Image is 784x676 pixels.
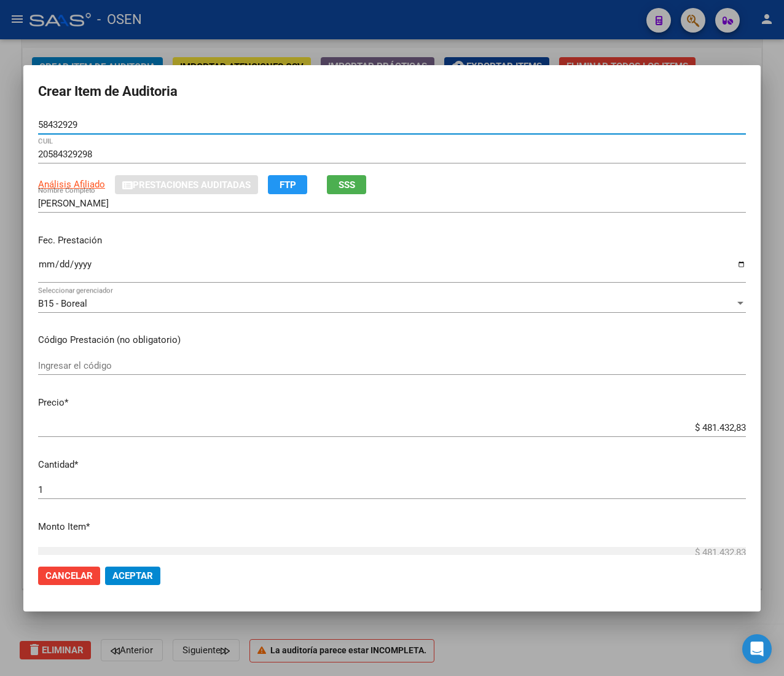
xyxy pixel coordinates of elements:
[327,175,366,194] button: SSS
[38,298,87,309] span: B15 - Boreal
[38,567,100,585] button: Cancelar
[339,179,355,191] span: SSS
[38,80,746,103] h2: Crear Item de Auditoria
[112,570,153,581] span: Aceptar
[38,520,746,534] p: Monto Item
[268,175,307,194] button: FTP
[742,634,772,664] div: Open Intercom Messenger
[38,396,746,410] p: Precio
[38,333,746,347] p: Código Prestación (no obligatorio)
[38,234,746,248] p: Fec. Prestación
[115,175,258,194] button: Prestaciones Auditadas
[105,567,160,585] button: Aceptar
[45,570,93,581] span: Cancelar
[280,179,296,191] span: FTP
[38,179,105,190] span: Análisis Afiliado
[133,179,251,191] span: Prestaciones Auditadas
[38,458,746,472] p: Cantidad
